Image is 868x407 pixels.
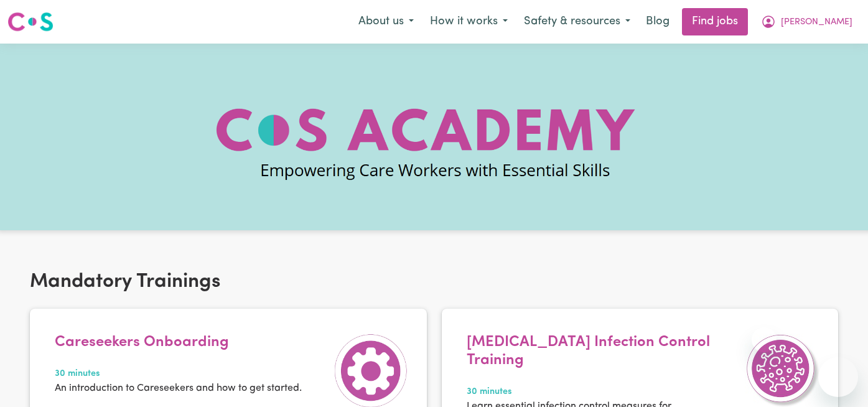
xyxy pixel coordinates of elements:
button: About us [350,9,422,35]
a: Find jobs [682,8,748,35]
h4: [MEDICAL_DATA] Infection Control Training [467,334,739,370]
button: My Account [753,9,861,35]
button: Safety & resources [516,9,638,35]
h2: Mandatory Trainings [30,270,838,294]
img: Careseekers logo [7,11,54,33]
span: 30 minutes [55,367,302,381]
iframe: Close message [752,327,777,352]
a: Careseekers logo [7,7,54,36]
button: How it works [422,9,516,35]
p: An introduction to Careseekers and how to get started. [55,381,302,396]
span: [PERSON_NAME] [781,16,852,29]
h4: Careseekers Onboarding [55,334,302,352]
iframe: Button to launch messaging window [818,357,858,397]
a: Blog [638,8,677,35]
span: 30 minutes [467,385,739,399]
